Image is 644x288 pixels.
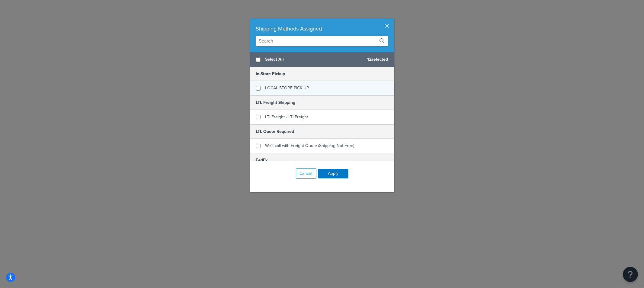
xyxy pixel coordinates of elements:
h5: In-Store Pickup [250,67,394,81]
div: Shipping Methods Assigned [256,24,388,33]
span: LTLFreight - LTLFreight [265,114,308,120]
button: Apply [318,169,348,178]
span: Select All [265,55,363,64]
button: Cancel [296,168,316,179]
h5: FedEx [250,153,394,167]
h5: LTL Freight Shipping [250,95,394,110]
div: 12 selected [250,52,394,67]
h5: LTL Quote Required [250,124,394,139]
span: We'll call with Freight Quote (Shipping Not Free) [265,142,354,149]
input: Search [256,36,388,46]
span: LOCAL STORE PICK UP [265,85,309,91]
